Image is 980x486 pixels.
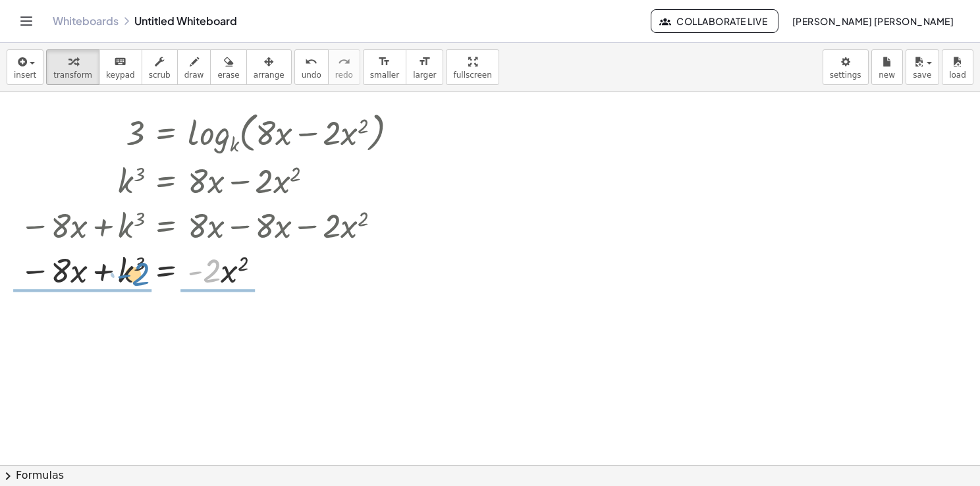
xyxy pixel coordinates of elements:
[363,49,406,85] button: format_sizesmaller
[305,54,317,70] i: undo
[246,49,292,85] button: arrange
[16,11,37,32] button: Toggle navigation
[7,49,43,85] button: insert
[53,14,119,28] a: Whiteboards
[217,70,239,80] span: erase
[662,15,767,27] span: Collaborate Live
[406,49,443,85] button: format_sizelarger
[949,70,966,80] span: load
[46,49,99,85] button: transform
[879,70,895,80] span: new
[913,70,931,80] span: save
[210,49,246,85] button: erase
[149,70,171,80] span: scrub
[830,70,861,80] span: settings
[335,70,353,80] span: redo
[453,70,491,80] span: fullscreen
[99,49,142,85] button: keyboardkeypad
[302,70,321,80] span: undo
[14,70,36,80] span: insert
[114,54,126,70] i: keyboard
[446,49,499,85] button: fullscreen
[338,54,350,70] i: redo
[177,49,211,85] button: draw
[184,70,204,80] span: draw
[328,49,360,85] button: redoredo
[823,49,869,85] button: settings
[53,70,92,80] span: transform
[871,49,903,85] button: new
[294,49,329,85] button: undoundo
[106,70,135,80] span: keypad
[142,49,178,85] button: scrub
[906,49,939,85] button: save
[418,54,431,70] i: format_size
[378,54,391,70] i: format_size
[942,49,973,85] button: load
[254,70,285,80] span: arrange
[792,15,954,27] span: [PERSON_NAME] [PERSON_NAME]
[370,70,399,80] span: smaller
[413,70,436,80] span: larger
[651,9,778,33] button: Collaborate Live
[781,9,964,33] button: [PERSON_NAME] [PERSON_NAME]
